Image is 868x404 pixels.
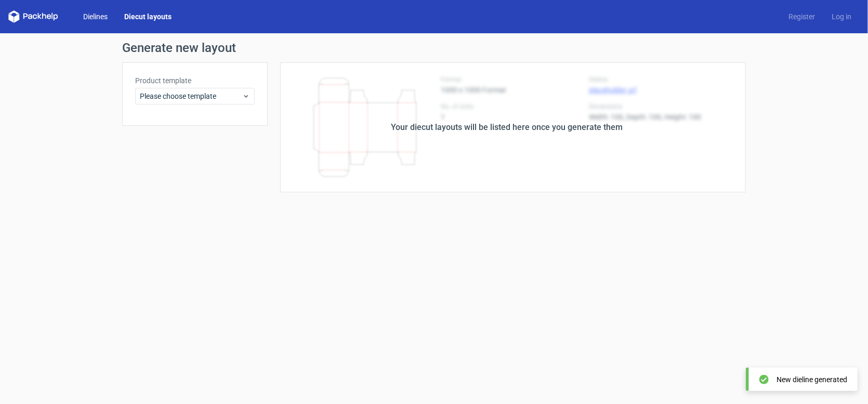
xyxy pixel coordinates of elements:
[135,75,255,86] label: Product template
[122,42,746,54] h1: Generate new layout
[116,11,180,22] a: Diecut layouts
[780,11,823,22] a: Register
[75,11,116,22] a: Dielines
[777,374,847,385] div: New dieline generated
[391,121,623,134] div: Your diecut layouts will be listed here once you generate them
[140,91,242,101] span: Please choose template
[823,11,860,22] a: Log in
